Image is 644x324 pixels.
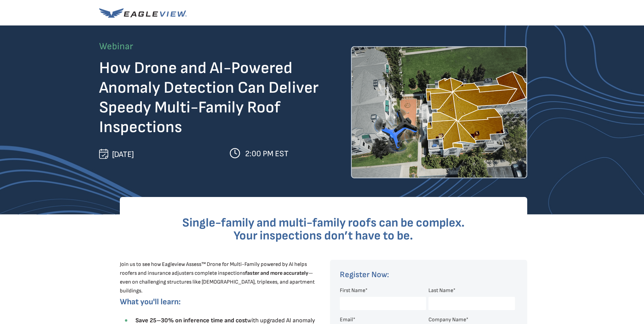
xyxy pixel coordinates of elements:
span: First Name [340,287,365,294]
span: What you'll learn: [120,297,181,307]
span: 2:00 PM EST [245,149,289,159]
span: Company Name [428,317,466,323]
strong: Save 25–30% on inference time and cost [135,317,247,324]
span: How Drone and AI-Powered Anomaly Detection Can Deliver Speedy Multi-Family Roof Inspections [99,58,318,137]
span: Register Now: [340,270,389,280]
span: Last Name [428,287,453,294]
span: Webinar [99,41,133,52]
span: Join us to see how Eagleview Assess™ Drone for Multi-Family powered by AI helps roofers and insur... [120,261,315,294]
span: Email [340,317,353,323]
span: Single-family and multi-family roofs can be complex. [182,216,465,230]
span: Your inspections don’t have to be. [234,229,413,243]
span: [DATE] [112,149,134,159]
img: Drone flying over a multi-family home [351,46,527,178]
strong: faster and more accurately [245,270,308,276]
